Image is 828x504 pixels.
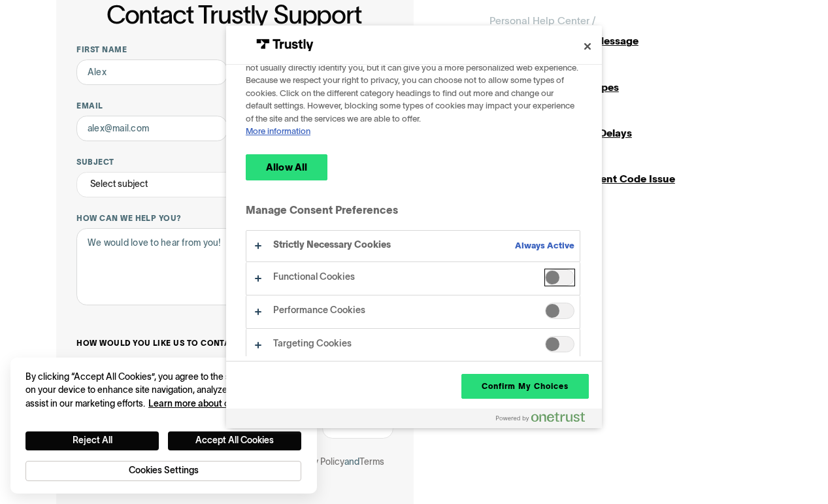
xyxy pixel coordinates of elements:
h1: Contact Trustly Support [74,1,393,29]
button: Accept All Cookies [168,431,301,450]
label: Subject [76,157,393,167]
div: Cookie banner [10,358,317,494]
img: Trustly Logo [250,32,321,58]
span: Performance Cookies [545,303,574,319]
div: Privacy [25,371,301,481]
div: Withdrawal or Payout Delays [489,126,772,141]
label: How would you like us to contact you? [76,338,393,348]
h3: Manage Consent Preferences [246,203,580,224]
button: Cookies Settings [25,461,301,481]
a: Personal Help Center /Withdrawal or Payout Delays [489,105,772,141]
input: Alex [76,59,227,85]
div: Supported Account Types [489,80,772,95]
img: Powered by OneTrust Opens in a new Tab [496,412,585,422]
div: Preference center [226,25,602,429]
button: Reject All [25,431,159,450]
a: Powered by OneTrust Opens in a new Tab [496,412,595,428]
input: alex@mail.com [76,116,227,141]
a: Privacy Policy [289,457,344,467]
span: Targeting Cookies [545,336,574,352]
a: More information about your privacy, opens in a new tab [246,126,310,136]
div: Select subject [90,176,148,192]
div: Select subject [76,172,393,197]
a: More information about your privacy, opens in a new tab [148,399,301,409]
button: Allow All [246,154,327,180]
button: Close [573,32,602,61]
span: Functional Cookies [545,269,574,286]
label: First name [76,44,227,55]
a: Personal Help Center /Supported Account Types [489,59,772,95]
button: Confirm My Choices [461,374,589,399]
div: Personal Help Center / [489,13,595,28]
label: Email [76,101,227,111]
a: Personal Help Center /Instant Deposit Limit Message [489,13,772,49]
div: Instant Deposit Limit Message [489,33,772,48]
div: Privacy Preference Center [226,25,602,429]
div: Trustly Logo [246,32,324,58]
div: Authorization or Payment Code Issue [489,171,772,186]
div: When you visit any website, it may store or retrieve information on your browser, mostly in the f... [246,24,580,138]
div: By clicking “Accept All Cookies”, you agree to the storing of cookies on your device to enhance s... [25,371,301,411]
a: Personal Help Center /Authorization or Payment Code Issue [489,151,772,187]
label: How can we help you? [76,213,393,224]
